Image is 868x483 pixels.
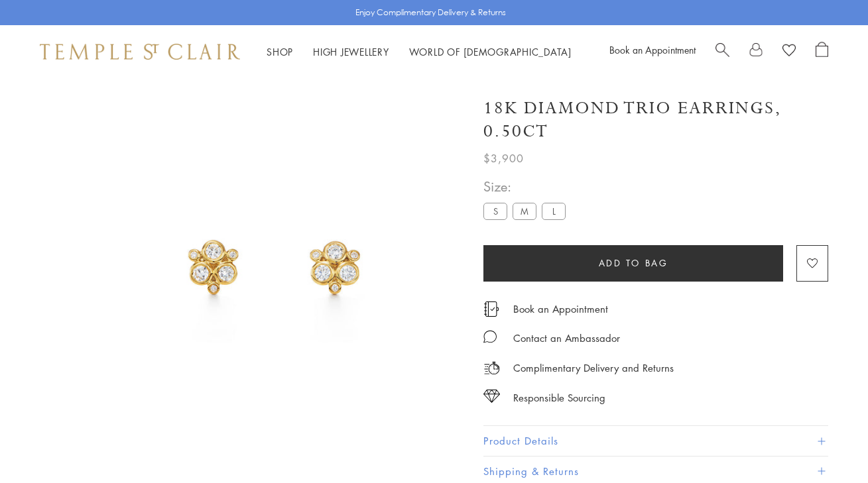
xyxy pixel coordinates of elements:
a: ShopShop [267,45,293,58]
img: Temple St. Clair [40,44,240,60]
a: View Wishlist [782,42,796,62]
a: Open Shopping Bag [816,42,828,62]
span: Add to bag [599,256,668,270]
div: Responsible Sourcing [513,390,605,406]
img: icon_appointment.svg [483,301,499,317]
img: MessageIcon-01_2.svg [483,330,497,343]
label: M [513,203,536,219]
button: Add to bag [483,245,783,282]
div: Contact an Ambassador [513,330,620,347]
label: L [542,203,566,219]
img: E11847-DIGRN50 [86,78,464,455]
span: Size: [483,176,571,197]
p: Enjoy Complimentary Delivery & Returns [355,6,506,19]
a: World of [DEMOGRAPHIC_DATA]World of [DEMOGRAPHIC_DATA] [409,45,572,58]
button: Product Details [483,426,828,456]
a: High JewelleryHigh Jewellery [313,45,389,58]
label: S [483,203,507,219]
span: $3,900 [483,150,524,167]
h1: 18K Diamond Trio Earrings, 0.50ct [483,97,828,143]
p: Complimentary Delivery and Returns [513,360,674,376]
a: Book an Appointment [609,43,696,56]
a: Book an Appointment [513,301,608,316]
nav: Main navigation [267,44,572,60]
iframe: Gorgias live chat messenger [802,421,855,470]
img: icon_delivery.svg [483,360,500,376]
a: Search [715,42,729,62]
img: icon_sourcing.svg [483,390,500,403]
